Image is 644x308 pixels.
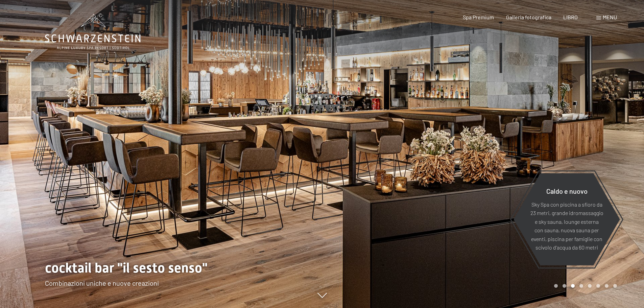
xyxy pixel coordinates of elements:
[554,284,558,288] div: Carousel Page 1
[546,187,588,195] font: Caldo e nuovo
[613,284,617,288] div: Pagina 8 della giostra
[530,201,603,251] font: Sky Spa con piscina a sfioro da 23 metri, grande idromassaggio e sky sauna, lounge esterna con sa...
[506,14,551,20] a: Galleria fotografica
[563,284,566,288] div: Carousel Page 2
[463,14,494,20] a: Spa Premium
[571,284,575,288] div: Carousel Page 3 (Current Slide)
[588,284,592,288] div: Pagina 5 della giostra
[603,14,617,20] font: menu
[563,14,578,20] a: LIBRO
[605,284,609,288] div: Carosello Pagina 7
[596,284,600,288] div: Pagina 6 della giostra
[579,284,583,288] div: Pagina 4 del carosello
[552,284,617,288] div: Paginazione carosello
[513,173,620,266] a: Caldo e nuovo Sky Spa con piscina a sfioro da 23 metri, grande idromassaggio e sky sauna, lounge ...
